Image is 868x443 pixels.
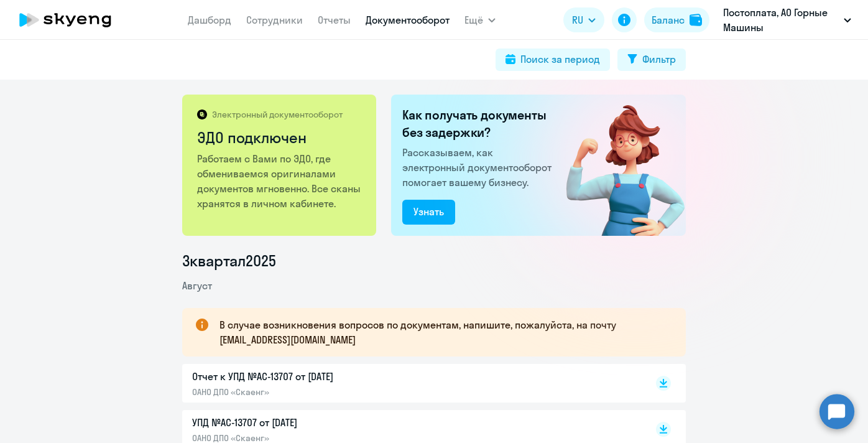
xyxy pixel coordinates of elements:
div: Поиск за период [520,52,600,67]
span: Ещё [464,12,483,27]
h2: ЭДО подключен [197,128,363,147]
img: balance [690,14,702,26]
p: Рассказываем, как электронный документооборот помогает вашему бизнесу. [402,145,556,190]
button: RU [563,7,604,32]
a: Документооборот [366,14,450,26]
span: Август [182,279,212,292]
p: Постоплата, АО Горные Машины [723,5,839,35]
li: 3 квартал 2025 [182,251,686,271]
div: Баланс [652,12,685,27]
p: УПД №AC-13707 от [DATE] [192,415,453,430]
span: RU [572,12,583,27]
button: Постоплата, АО Горные Машины [717,5,857,35]
p: Электронный документооборот [212,109,343,120]
button: Поиск за период [496,49,610,71]
img: connected [546,95,686,236]
div: Узнать [413,204,444,219]
a: Отчет к УПД №AC-13707 от [DATE]ОАНО ДПО «Скаенг» [192,369,630,398]
div: Фильтр [642,52,676,67]
button: Фильтр [617,49,686,71]
h2: Как получать документы без задержки? [402,106,556,141]
a: Сотрудники [246,14,303,26]
button: Узнать [402,200,455,225]
p: Отчет к УПД №AC-13707 от [DATE] [192,369,453,384]
a: Отчеты [318,14,351,26]
button: Балансbalance [644,7,709,32]
button: Ещё [464,7,496,32]
a: Дашборд [188,14,231,26]
p: ОАНО ДПО «Скаенг» [192,386,453,398]
p: Работаем с Вами по ЭДО, где обмениваемся оригиналами документов мгновенно. Все сканы хранятся в л... [197,151,363,211]
p: В случае возникновения вопросов по документам, напишите, пожалуйста, на почту [EMAIL_ADDRESS][DOM... [219,317,663,347]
